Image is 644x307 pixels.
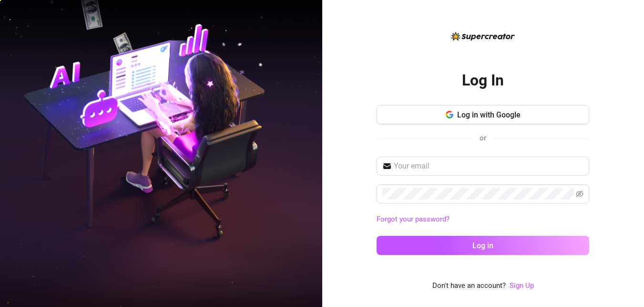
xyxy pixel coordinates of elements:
h2: Log In [462,71,504,90]
input: Your email [394,160,583,172]
a: Sign Up [510,280,534,292]
span: Don't have an account? [432,280,506,292]
img: logo-BBDzfeDw.svg [451,32,515,41]
span: Log in with Google [457,110,521,119]
a: Forgot your password? [377,214,589,225]
span: eye-invisible [576,190,583,198]
a: Sign Up [510,281,534,290]
button: Log in [377,236,589,255]
a: Forgot your password? [377,215,450,223]
button: Log in with Google [377,105,589,124]
span: Log in [472,241,493,250]
span: or [480,134,486,142]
